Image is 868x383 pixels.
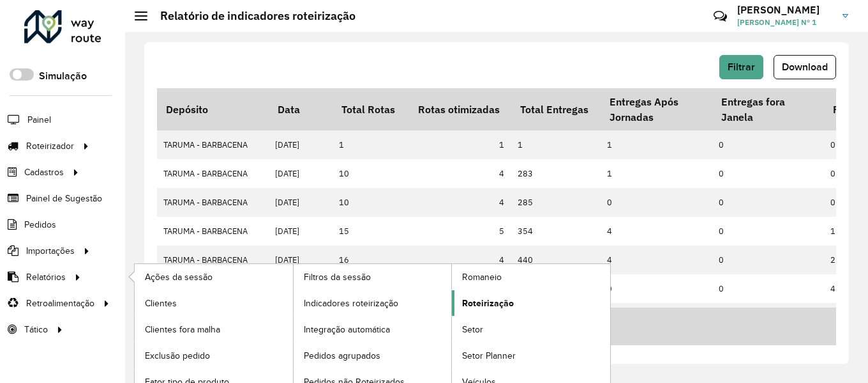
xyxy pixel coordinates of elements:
[333,159,409,188] td: 10
[601,303,712,332] td: 0
[712,303,824,332] td: 0
[462,323,483,336] span: Setor
[26,192,102,205] span: Painel de Sugestão
[333,188,409,217] td: 10
[294,290,452,316] a: Indicadores roteirização
[737,4,833,16] h3: [PERSON_NAME]
[26,139,74,153] span: Roteirizador
[601,88,712,130] th: Entregas Após Jornadas
[409,217,511,246] td: 5
[157,246,269,274] td: TARUMA - BARBACENA
[511,159,601,188] td: 283
[145,270,213,284] span: Ações da sessão
[452,343,610,368] a: Setor Planner
[409,159,511,188] td: 4
[24,218,56,231] span: Pedidos
[26,297,94,310] span: Retroalimentação
[135,317,293,342] a: Clientes fora malha
[601,159,712,188] td: 1
[304,349,380,363] span: Pedidos agrupados
[409,188,511,217] td: 4
[24,166,64,179] span: Cadastros
[269,217,333,246] td: [DATE]
[712,246,824,274] td: 0
[409,88,511,130] th: Rotas otimizadas
[511,88,601,130] th: Total Entregas
[304,323,390,336] span: Integração automática
[712,159,824,188] td: 0
[409,130,511,159] td: 1
[601,217,712,246] td: 4
[511,130,601,159] td: 1
[157,188,269,217] td: TARUMA - BARBACENA
[333,88,409,130] th: Total Rotas
[26,244,75,258] span: Importações
[157,159,269,188] td: TARUMA - BARBACENA
[145,297,177,310] span: Clientes
[269,88,333,130] th: Data
[269,159,333,188] td: [DATE]
[712,88,824,130] th: Entregas fora Janela
[294,343,452,368] a: Pedidos agrupados
[147,9,355,23] h2: Relatório de indicadores roteirização
[294,264,452,290] a: Filtros da sessão
[601,274,712,303] td: 0
[269,188,333,217] td: [DATE]
[333,217,409,246] td: 15
[157,217,269,246] td: TARUMA - BARBACENA
[333,246,409,274] td: 16
[409,246,511,274] td: 4
[157,88,269,130] th: Depósito
[135,343,293,368] a: Exclusão pedido
[294,317,452,342] a: Integração automática
[712,188,824,217] td: 0
[39,68,87,84] label: Simulação
[452,264,610,290] a: Romaneio
[737,17,833,28] span: [PERSON_NAME] Nº 1
[712,130,824,159] td: 0
[712,217,824,246] td: 0
[511,188,601,217] td: 285
[145,323,220,336] span: Clientes fora malha
[462,297,514,310] span: Roteirização
[462,349,516,363] span: Setor Planner
[601,246,712,274] td: 4
[269,130,333,159] td: [DATE]
[601,188,712,217] td: 0
[601,130,712,159] td: 1
[719,55,763,79] button: Filtrar
[712,274,824,303] td: 0
[728,61,755,72] span: Filtrar
[135,290,293,316] a: Clientes
[774,55,836,79] button: Download
[462,270,502,284] span: Romaneio
[452,290,610,316] a: Roteirização
[157,130,269,159] td: TARUMA - BARBACENA
[511,217,601,246] td: 354
[26,270,66,284] span: Relatórios
[782,61,828,72] span: Download
[304,297,398,310] span: Indicadores roteirização
[24,323,48,336] span: Tático
[707,3,734,30] a: Contato Rápido
[135,264,293,290] a: Ações da sessão
[511,246,601,274] td: 440
[27,113,51,127] span: Painel
[269,246,333,274] td: [DATE]
[145,349,210,363] span: Exclusão pedido
[452,317,610,342] a: Setor
[304,270,371,284] span: Filtros da sessão
[333,130,409,159] td: 1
